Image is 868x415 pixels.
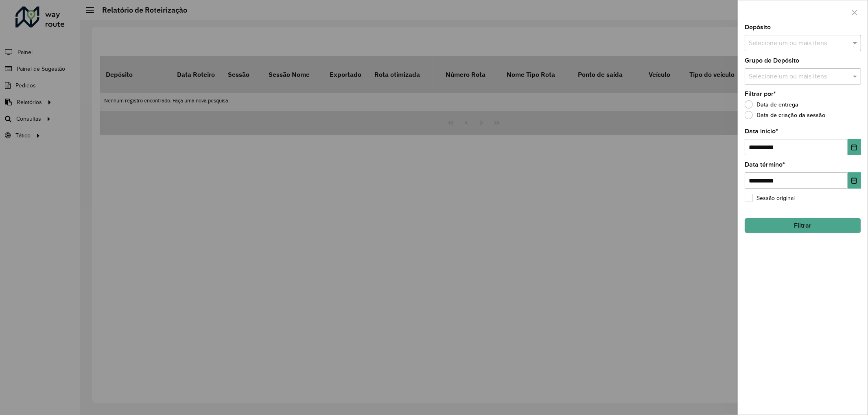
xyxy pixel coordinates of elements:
[745,111,825,119] label: Data de criação da sessão
[745,89,776,99] label: Filtrar por
[745,126,778,136] label: Data início
[745,56,799,65] label: Grupo de Depósito
[848,139,861,155] button: Choose Date
[745,22,771,32] label: Depósito
[745,194,795,202] label: Sessão original
[745,160,785,169] label: Data término
[745,218,861,233] button: Filtrar
[848,172,861,189] button: Choose Date
[745,100,798,109] label: Data de entrega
